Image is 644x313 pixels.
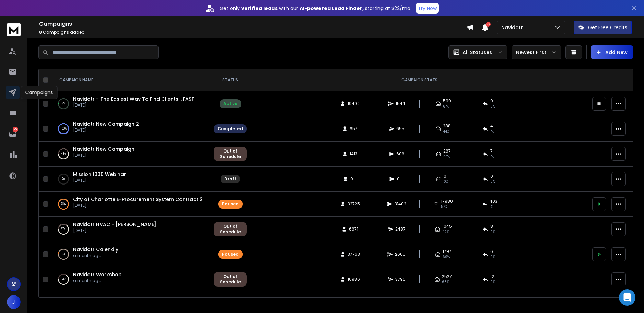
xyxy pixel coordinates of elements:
p: [DATE] [73,178,126,183]
span: 606 [396,151,405,157]
span: 4 [490,123,493,129]
span: 44 % [443,129,449,134]
span: 37763 [348,251,360,257]
button: Newest First [512,45,561,59]
p: 33 % [61,276,66,283]
p: [DATE] [73,153,134,158]
p: 3 % [62,100,65,107]
th: STATUS [210,69,251,91]
td: 98%City of Charlotte E-Procurement System Contract 2[DATE] [51,192,210,217]
p: Campaigns added [39,30,467,35]
span: 6671 [349,226,358,232]
td: 43%Navidatr New Campaign[DATE] [51,142,210,167]
span: 0 % [490,104,495,109]
h1: Campaigns [39,20,467,28]
p: Get only with our starting at $22/mo [220,5,410,12]
span: 8 [39,29,42,35]
a: Navidatr Workshop [73,271,122,278]
strong: AI-powered Lead Finder, [300,5,364,12]
button: Add New [591,45,633,59]
span: 0 % [490,254,495,260]
span: 44 % [443,154,450,159]
span: 1544 [396,101,405,107]
p: 25 [13,127,18,132]
span: 1 % [490,204,493,210]
span: 403 [490,199,497,204]
a: Mission 1000 Webinar [73,171,126,178]
p: Navidatr [501,24,526,31]
td: 6%Navidatr Calendlya month ago [51,242,210,267]
span: 61 % [443,104,449,109]
button: Get Free Credits [574,21,632,34]
span: 12 [490,274,494,279]
td: 100%Navidatr New Campaign 2[DATE] [51,116,210,142]
span: 1 % [490,154,494,159]
span: 0 [490,98,493,104]
span: 32725 [348,201,360,207]
span: 68 % [442,279,449,285]
span: 288 [443,123,451,129]
span: 1413 [350,151,358,157]
a: Navidatr New Campaign 2 [73,121,139,127]
td: 37%Navidatr HVAC - [PERSON_NAME][DATE] [51,217,210,242]
div: Out of Schedule [218,274,243,285]
p: 0 % [62,176,65,182]
span: 1045 [442,224,452,229]
div: Active [223,101,237,107]
p: [DATE] [73,228,156,233]
span: 0% [444,179,448,185]
div: Paused [222,251,239,257]
span: 2527 [442,274,452,279]
p: 43 % [61,150,66,157]
p: [DATE] [73,102,195,108]
span: 10986 [348,277,360,282]
td: 33%Navidatr Workshopa month ago [51,267,210,292]
span: 267 [443,148,451,154]
a: Navidatr New Campaign [73,146,134,153]
p: a month ago [73,278,122,283]
td: 3%Navidatr - The Easiest Way To Find Clients... FAST[DATE] [51,91,210,116]
div: Out of Schedule [218,224,243,235]
span: 0 [350,176,357,182]
p: 37 % [61,226,66,233]
p: Get Free Credits [588,24,627,31]
span: 0 % [490,279,495,285]
span: 3796 [395,277,406,282]
span: 0 [490,174,493,179]
div: Draft [224,176,236,182]
span: 7 [490,148,493,154]
span: 2605 [395,251,406,257]
span: 0 [444,174,446,179]
span: 31402 [395,201,406,207]
div: Campaigns [21,86,58,99]
span: 17980 [441,199,453,204]
span: 0% [490,179,495,185]
td: 0%Mission 1000 Webinar[DATE] [51,167,210,192]
a: Navidatr HVAC - [PERSON_NAME] [73,221,156,228]
a: Navidatr - The Easiest Way To Find Clients... FAST [73,96,195,102]
p: [DATE] [73,203,203,208]
a: City of Charlotte E-Procurement System Contract 2 [73,196,203,203]
p: Try Now [418,5,437,12]
p: [DATE] [73,127,139,133]
button: J [7,295,21,309]
p: a month ago [73,253,118,258]
strong: verified leads [241,5,278,12]
span: 50 [486,22,491,27]
div: Paused [222,201,239,207]
span: 0 [397,176,404,182]
p: 100 % [61,125,67,132]
p: 98 % [61,201,66,208]
p: 6 % [62,251,65,258]
div: Completed [218,126,243,132]
div: Open Intercom Messenger [619,289,635,306]
span: Navidatr Calendly [73,246,118,253]
span: 2487 [395,226,406,232]
a: 25 [6,127,20,141]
